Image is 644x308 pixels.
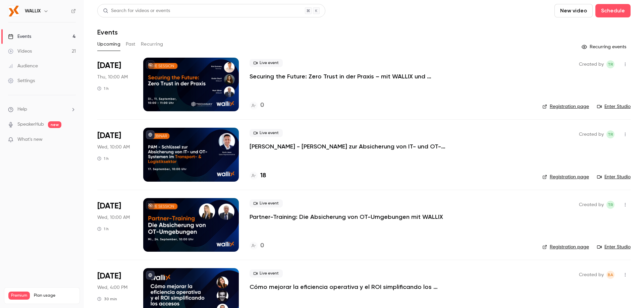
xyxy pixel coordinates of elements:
[250,72,451,80] a: Securing the Future: Zero Trust in der Praxis – mit WALLIX und Techway
[97,28,118,36] h1: Events
[97,60,121,71] span: [DATE]
[579,42,631,52] button: Recurring events
[542,244,589,250] a: Registration page
[250,129,283,137] span: Live event
[579,271,604,279] span: Created by
[48,121,61,128] span: new
[103,7,170,14] div: Search for videos or events
[8,48,32,55] div: Videos
[260,171,266,180] h4: 18
[8,77,35,84] div: Settings
[608,130,613,138] span: TR
[597,174,631,180] a: Enter Studio
[141,39,163,50] button: Recurring
[606,60,614,68] span: Thomas Reinhard
[8,292,30,300] span: Premium
[579,130,604,138] span: Created by
[17,106,27,113] span: Help
[250,213,443,221] a: Partner-Training: Die Absicherung von OT-Umgebungen mit WALLIX
[606,201,614,209] span: Thomas Reinhard
[608,201,613,209] span: TR
[250,59,283,67] span: Live event
[17,136,43,143] span: What's new
[97,58,132,111] div: Sep 11 Thu, 10:00 AM (Europe/Paris)
[250,142,451,150] a: [PERSON_NAME] - [PERSON_NAME] zur Absicherung von IT- und OT-Systemen im Transport- & Logistiksektor
[260,241,264,250] h4: 0
[542,174,589,180] a: Registration page
[250,283,451,291] a: Cómo mejorar la eficiencia operativa y el ROI simplificando los accesos
[97,214,130,221] span: Wed, 10:00 AM
[250,101,264,110] a: 0
[17,121,44,128] a: SpeakerHub
[97,296,117,302] div: 30 min
[597,244,631,250] a: Enter Studio
[97,86,109,91] div: 1 h
[97,130,121,141] span: [DATE]
[554,4,593,17] button: New video
[97,144,130,150] span: Wed, 10:00 AM
[126,39,136,50] button: Past
[8,63,38,69] div: Audience
[595,4,631,17] button: Schedule
[34,293,75,298] span: Plan usage
[606,130,614,138] span: Thomas Reinhard
[97,201,121,211] span: [DATE]
[260,101,264,110] h4: 0
[606,271,614,279] span: Bea Andres
[97,128,132,181] div: Sep 17 Wed, 10:00 AM (Europe/Paris)
[25,8,41,14] h6: WALLIX
[579,60,604,68] span: Created by
[97,226,109,232] div: 1 h
[8,106,76,113] li: help-dropdown-opener
[597,103,631,110] a: Enter Studio
[97,74,128,80] span: Thu, 10:00 AM
[97,284,127,291] span: Wed, 4:00 PM
[250,241,264,250] a: 0
[542,103,589,110] a: Registration page
[608,271,613,279] span: BA
[250,199,283,207] span: Live event
[8,33,31,40] div: Events
[250,171,266,180] a: 18
[608,60,613,68] span: TR
[579,201,604,209] span: Created by
[8,6,19,16] img: WALLIX
[97,39,120,50] button: Upcoming
[250,269,283,278] span: Live event
[97,198,132,252] div: Sep 24 Wed, 10:00 AM (Europe/Paris)
[97,271,121,282] span: [DATE]
[68,137,76,143] iframe: Noticeable Trigger
[97,156,109,161] div: 1 h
